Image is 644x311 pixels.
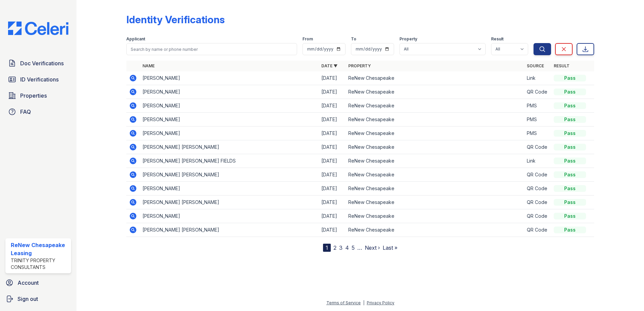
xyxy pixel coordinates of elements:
[554,130,586,137] div: Pass
[20,108,31,116] span: FAQ
[346,223,524,237] td: ReNew Chesapeake
[319,85,346,99] td: [DATE]
[319,127,346,140] td: [DATE]
[346,127,524,140] td: ReNew Chesapeake
[367,300,394,305] a: Privacy Policy
[346,182,524,196] td: ReNew Chesapeake
[524,168,551,182] td: QR Code
[3,22,74,35] img: CE_Logo_Blue-a8612792a0a2168367f1c8372b55b34899dd931a85d93a1a3d3e32e68fde9ad4.png
[348,63,371,68] a: Property
[383,244,397,251] a: Last »
[140,140,319,154] td: [PERSON_NAME] [PERSON_NAME]
[140,223,319,237] td: [PERSON_NAME] [PERSON_NAME]
[554,171,586,178] div: Pass
[365,244,380,251] a: Next ›
[326,300,361,305] a: Terms of Service
[524,223,551,237] td: QR Code
[554,89,586,95] div: Pass
[346,154,524,168] td: ReNew Chesapeake
[5,89,71,102] a: Properties
[554,144,586,150] div: Pass
[142,63,155,68] a: Name
[554,116,586,123] div: Pass
[302,36,313,42] label: From
[5,57,71,70] a: Doc Verifications
[20,59,64,67] span: Doc Verifications
[140,168,319,182] td: [PERSON_NAME] [PERSON_NAME]
[126,36,145,42] label: Applicant
[554,75,586,81] div: Pass
[319,209,346,223] td: [DATE]
[140,196,319,209] td: [PERSON_NAME] [PERSON_NAME]
[524,182,551,196] td: QR Code
[319,168,346,182] td: [DATE]
[554,213,586,219] div: Pass
[20,92,47,100] span: Properties
[554,227,586,233] div: Pass
[5,73,71,86] a: ID Verifications
[346,196,524,209] td: ReNew Chesapeake
[527,63,544,68] a: Source
[3,292,74,306] a: Sign out
[3,276,74,289] a: Account
[140,71,319,85] td: [PERSON_NAME]
[524,99,551,113] td: PMS
[319,99,346,113] td: [DATE]
[140,182,319,196] td: [PERSON_NAME]
[346,113,524,127] td: ReNew Chesapeake
[18,295,38,303] span: Sign out
[524,71,551,85] td: Link
[554,185,586,192] div: Pass
[140,85,319,99] td: [PERSON_NAME]
[140,99,319,113] td: [PERSON_NAME]
[524,113,551,127] td: PMS
[346,99,524,113] td: ReNew Chesapeake
[319,223,346,237] td: [DATE]
[346,209,524,223] td: ReNew Chesapeake
[319,113,346,127] td: [DATE]
[18,279,39,287] span: Account
[323,244,331,252] div: 1
[346,85,524,99] td: ReNew Chesapeake
[319,154,346,168] td: [DATE]
[524,154,551,168] td: Link
[140,154,319,168] td: [PERSON_NAME] [PERSON_NAME] FIELDS
[140,113,319,127] td: [PERSON_NAME]
[126,13,225,26] div: Identity Verifications
[524,85,551,99] td: QR Code
[357,244,362,252] span: …
[346,140,524,154] td: ReNew Chesapeake
[20,75,59,83] span: ID Verifications
[554,63,570,68] a: Result
[351,36,356,42] label: To
[11,257,68,271] div: Trinity Property Consultants
[333,244,336,251] a: 2
[554,158,586,164] div: Pass
[126,43,297,55] input: Search by name or phone number
[554,199,586,206] div: Pass
[352,244,355,251] a: 5
[319,196,346,209] td: [DATE]
[339,244,343,251] a: 3
[321,63,337,68] a: Date ▼
[11,241,68,257] div: ReNew Chesapeake Leasing
[5,105,71,118] a: FAQ
[491,36,504,42] label: Result
[140,209,319,223] td: [PERSON_NAME]
[140,127,319,140] td: [PERSON_NAME]
[363,300,364,305] div: |
[524,140,551,154] td: QR Code
[524,127,551,140] td: PMS
[319,182,346,196] td: [DATE]
[524,196,551,209] td: QR Code
[399,36,417,42] label: Property
[319,140,346,154] td: [DATE]
[319,71,346,85] td: [DATE]
[346,168,524,182] td: ReNew Chesapeake
[554,102,586,109] div: Pass
[345,244,349,251] a: 4
[524,209,551,223] td: QR Code
[346,71,524,85] td: ReNew Chesapeake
